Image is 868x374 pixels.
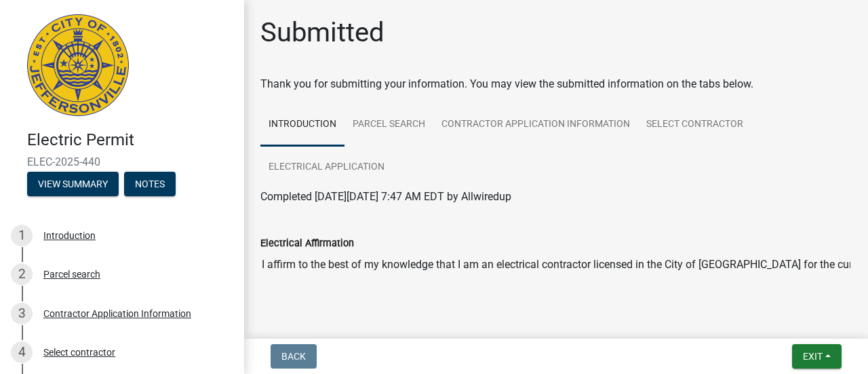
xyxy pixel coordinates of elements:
button: Notes [124,172,176,196]
span: ELEC-2025-440 [27,155,217,168]
a: Electrical Application [260,146,393,189]
div: 1 [11,225,33,246]
span: Exit [803,351,823,362]
div: Introduction [43,231,96,240]
h1: Submitted [260,16,384,49]
div: Thank you for submitting your information. You may view the submitted information on the tabs below. [260,76,852,92]
button: Back [271,344,317,369]
a: Select contractor [638,103,751,147]
span: Back [281,351,306,362]
div: Select contractor [43,348,115,357]
div: 3 [11,303,33,324]
h4: Electric Permit [27,130,233,150]
div: 4 [11,341,33,363]
button: Exit [792,344,842,369]
div: Parcel search [43,269,100,279]
label: Electrical Affirmation [260,239,354,248]
wm-modal-confirm: Summary [27,179,119,190]
img: City of Jeffersonville, Indiana [27,14,129,116]
button: View Summary [27,172,119,196]
a: Introduction [260,103,344,147]
a: Contractor Application Information [433,103,638,147]
div: Contractor Application Information [43,309,191,318]
div: 2 [11,263,33,285]
wm-modal-confirm: Notes [124,179,176,190]
a: Parcel search [344,103,433,147]
span: Completed [DATE][DATE] 7:47 AM EDT by Allwiredup [260,190,511,203]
